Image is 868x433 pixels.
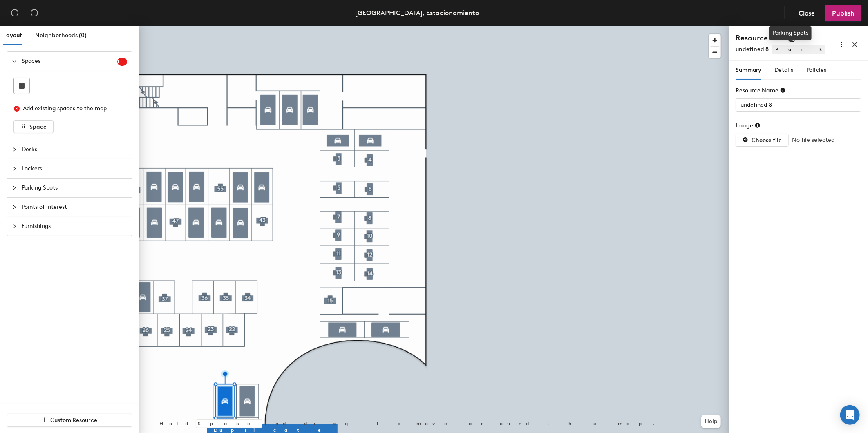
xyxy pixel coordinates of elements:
span: undo [11,9,19,17]
h4: Resource Settings [736,33,825,43]
button: Redo (⌘ + ⇧ + Z) [26,5,43,21]
div: [GEOGRAPHIC_DATA], Estacionamiento [355,8,479,18]
span: Space [29,123,47,130]
button: Choose file [736,134,789,147]
span: collapsed [12,166,17,171]
span: Spaces [22,52,117,71]
span: undefined 8 [736,46,769,53]
span: Neighborhoods (0) [35,32,87,39]
span: collapsed [12,147,17,152]
span: Close [799,9,815,17]
span: Parking Spots [22,179,127,197]
span: Furnishings [22,217,127,236]
span: Summary [736,67,761,74]
button: Publish [825,5,861,21]
span: more [839,42,845,47]
span: No file selected [792,136,834,145]
span: collapsed [12,205,17,210]
div: Resource Name [736,87,786,94]
span: collapsed [12,224,17,229]
span: Lockers [22,159,127,178]
span: Publish [832,9,855,17]
button: Help [701,415,721,428]
span: close-circle [14,106,20,112]
span: 1 [117,59,127,65]
input: Unknown Parking Spots [736,98,861,112]
button: Custom Resource [7,414,132,427]
span: Points of Interest [22,198,127,216]
sup: 1 [117,58,127,66]
button: Undo (⌘ + Z) [7,5,23,21]
span: close [852,42,858,47]
span: expanded [12,59,17,64]
span: Details [774,67,793,74]
div: Open Intercom Messenger [840,405,860,425]
div: Add existing spaces to the map [23,104,120,113]
span: Custom Resource [51,417,98,424]
span: Layout [3,32,22,39]
span: Policies [806,67,826,74]
button: Space [13,120,54,133]
div: Image [736,122,761,129]
button: Close [792,5,822,21]
div: Parking Spots [769,26,812,40]
span: Choose file [752,137,782,144]
span: Desks [22,140,127,159]
span: collapsed [12,185,17,190]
